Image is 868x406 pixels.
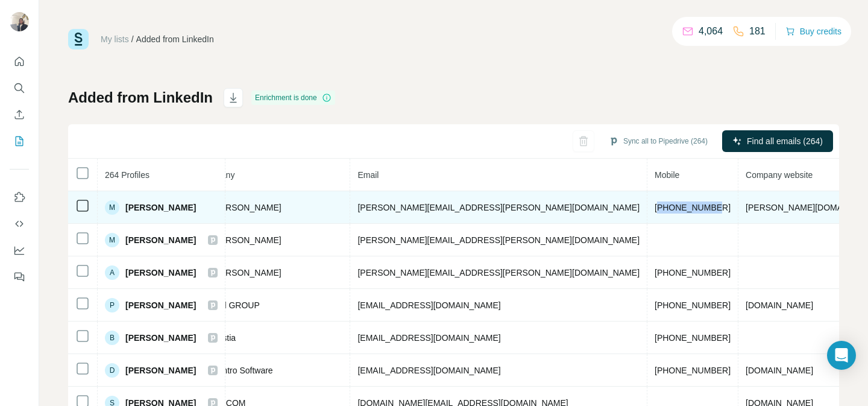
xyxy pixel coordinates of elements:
button: Use Surfe on LinkedIn [10,186,29,208]
div: A [105,265,119,280]
img: Avatar [10,12,29,31]
span: 264 Profiles [105,170,149,180]
span: [PERSON_NAME] [212,201,281,214]
button: Dashboard [10,239,29,261]
button: Feedback [10,266,29,288]
div: Open Intercom Messenger [827,341,856,370]
span: [PERSON_NAME] [212,267,281,279]
button: Search [10,77,29,99]
button: Buy credits [785,23,841,40]
p: 181 [749,24,766,39]
span: [PHONE_NUMBER] [655,268,731,278]
span: [PERSON_NAME] [125,267,196,279]
button: Sync all to Pipedrive (264) [600,132,716,150]
button: Use Surfe API [10,213,29,235]
span: [PERSON_NAME][EMAIL_ADDRESS][PERSON_NAME][DOMAIN_NAME] [357,203,640,212]
a: My lists [101,34,129,44]
span: [PERSON_NAME] [212,234,281,246]
span: Centro Software [212,364,272,376]
span: [DOMAIN_NAME] [746,366,813,375]
span: [PERSON_NAME] [125,299,196,311]
span: [PERSON_NAME] [125,234,196,246]
span: [PERSON_NAME][EMAIL_ADDRESS][PERSON_NAME][DOMAIN_NAME] [357,235,640,245]
span: [PHONE_NUMBER] [655,366,731,375]
span: [PERSON_NAME] [125,201,196,214]
span: Ciril GROUP [212,299,259,311]
div: Added from LinkedIn [136,33,214,45]
span: [EMAIL_ADDRESS][DOMAIN_NAME] [357,366,500,375]
li: / [131,33,134,45]
span: Find all emails (264) [747,135,823,147]
img: Surfe Logo [68,29,89,49]
span: Email [357,170,379,180]
button: Find all emails (264) [722,130,833,152]
h1: Added from LinkedIn [68,88,213,107]
span: Mobile [655,170,679,180]
button: Enrich CSV [10,104,29,125]
span: [PHONE_NUMBER] [655,203,731,212]
div: B [105,331,119,345]
span: [DOMAIN_NAME] [746,300,813,310]
div: P [105,298,119,312]
div: Enrichment is done [251,90,335,105]
p: 4,064 [699,24,723,39]
span: [PERSON_NAME] [125,332,196,344]
button: My lists [10,130,29,152]
span: [PERSON_NAME] [125,364,196,376]
span: [EMAIL_ADDRESS][DOMAIN_NAME] [357,300,500,310]
span: [PERSON_NAME][EMAIL_ADDRESS][PERSON_NAME][DOMAIN_NAME] [357,268,640,278]
div: M [105,200,119,215]
button: Quick start [10,51,29,72]
div: M [105,233,119,247]
span: [EMAIL_ADDRESS][DOMAIN_NAME] [357,333,500,343]
span: Company website [746,170,813,180]
span: [PHONE_NUMBER] [655,333,731,343]
div: D [105,363,119,378]
span: [PHONE_NUMBER] [655,300,731,310]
